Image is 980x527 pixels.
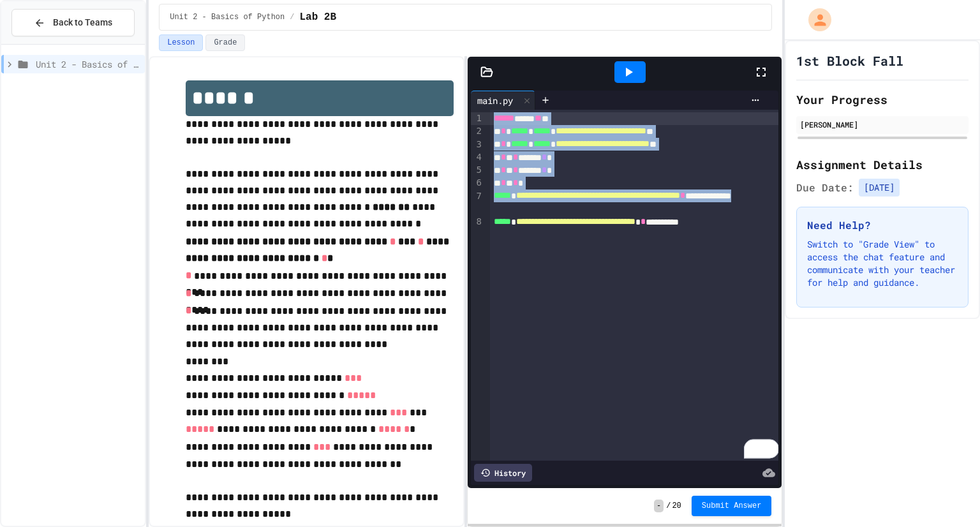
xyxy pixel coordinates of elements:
[471,190,484,216] div: 7
[471,94,519,107] div: main.py
[471,216,484,242] div: 8
[859,179,900,197] span: [DATE]
[692,496,772,516] button: Submit Answer
[11,9,135,36] button: Back to Teams
[474,464,532,482] div: History
[796,91,969,108] h2: Your Progress
[471,164,484,177] div: 5
[290,12,294,22] span: /
[170,12,285,22] span: Unit 2 - Basics of Python
[666,501,671,511] span: /
[654,500,664,512] span: -
[796,52,903,70] h1: 1st Block Fall
[205,34,245,51] button: Grade
[471,125,484,138] div: 2
[471,177,484,189] div: 6
[807,218,958,233] h3: Need Help?
[807,238,958,289] p: Switch to "Grade View" to access the chat feature and communicate with your teacher for help and ...
[702,501,762,511] span: Submit Answer
[299,10,336,25] span: Lab 2B
[672,501,681,511] span: 20
[795,5,835,34] div: My Account
[159,34,203,51] button: Lesson
[796,156,969,174] h2: Assignment Details
[471,138,484,151] div: 3
[36,57,140,71] span: Unit 2 - Basics of Python
[53,16,112,29] span: Back to Teams
[490,110,779,461] div: To enrich screen reader interactions, please activate Accessibility in Grammarly extension settings
[471,91,535,110] div: main.py
[471,112,484,125] div: 1
[800,119,965,130] div: [PERSON_NAME]
[796,180,854,195] span: Due Date:
[471,151,484,164] div: 4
